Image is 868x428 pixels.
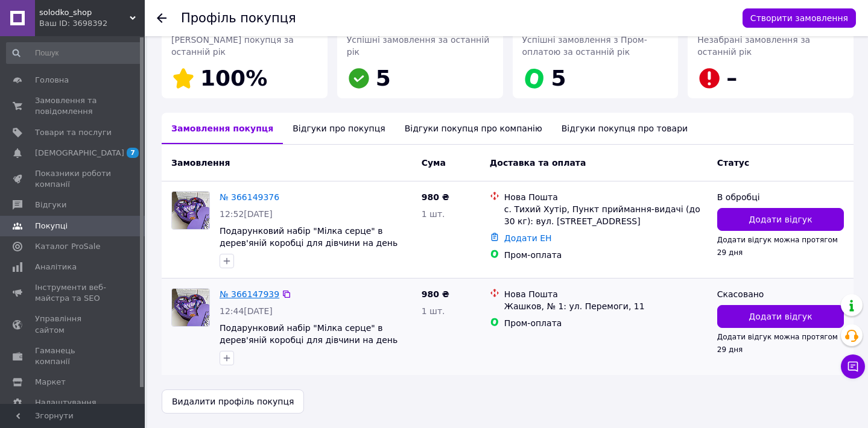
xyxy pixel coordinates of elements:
[35,127,112,138] span: Товари та послуги
[35,221,68,231] span: Покупці
[171,158,230,168] span: Замовлення
[127,148,139,158] span: 7
[39,18,145,29] div: Ваш ID: 3698392
[171,191,210,230] a: Фото товару
[504,249,708,261] div: Пром-оплата
[504,203,708,227] div: с. Тихий Хутір, Пункт приймання-видачі (до 30 кг): вул. [STREET_ADDRESS]
[220,192,279,202] a: № 366149376
[490,158,586,168] span: Доставка та оплата
[743,8,856,28] button: Створити замовлення
[717,288,844,300] div: Скасовано
[717,236,838,256] span: Додати відгук можна протягом 29 дня
[35,345,112,367] span: Гаманець компанії
[749,310,812,323] span: Додати відгук
[35,168,112,190] span: Показники роботи компанії
[171,288,210,327] a: Фото товару
[181,11,296,25] h1: Профіль покупця
[717,158,749,168] span: Статус
[162,113,283,144] div: Замовлення покупця
[35,241,100,252] span: Каталог ProSale
[504,233,552,243] a: Додати ЕН
[35,313,112,335] span: Управління сайтом
[551,66,566,90] span: 5
[717,208,844,231] button: Додати відгук
[726,66,737,90] span: –
[504,300,708,312] div: Жашков, № 1: ул. Перемоги, 11
[220,306,273,316] span: 12:44[DATE]
[504,317,708,329] div: Пром-оплата
[717,305,844,328] button: Додати відгук
[395,113,552,144] div: Відгуки покупця про компанію
[717,333,838,353] span: Додати відгук можна протягом 29 дня
[504,191,708,203] div: Нова Пошта
[283,113,394,144] div: Відгуки про покупця
[35,262,77,272] span: Аналітика
[157,12,166,24] div: Повернутися назад
[172,192,209,229] img: Фото товару
[422,158,446,168] span: Cума
[35,75,69,86] span: Головна
[35,148,124,159] span: [DEMOGRAPHIC_DATA]
[552,113,697,144] div: Відгуки покупця про товари
[422,289,449,299] span: 980 ₴
[162,389,304,414] button: Видалити профіль покупця
[35,377,66,388] span: Маркет
[35,200,66,210] span: Відгуки
[220,323,398,357] a: Подарунковий набір "Мілка серце" в дерев'яній коробці для дівчини на день народження
[422,209,445,219] span: 1 шт.
[200,66,267,90] span: 100%
[422,192,449,202] span: 980 ₴
[35,95,112,117] span: Замовлення та повідомлення
[376,66,391,90] span: 5
[6,42,142,64] input: Пошук
[841,354,865,379] button: Чат з покупцем
[35,282,112,304] span: Інструменти веб-майстра та SEO
[504,288,708,300] div: Нова Пошта
[220,226,398,260] a: Подарунковий набір "Мілка серце" в дерев'яній коробці для дівчини на день народження
[172,289,209,326] img: Фото товару
[749,213,812,225] span: Додати відгук
[35,397,97,408] span: Налаштування
[717,191,844,203] div: В обробці
[422,306,445,316] span: 1 шт.
[220,289,279,299] a: № 366147939
[39,7,130,18] span: solodko_shop
[220,209,273,219] span: 12:52[DATE]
